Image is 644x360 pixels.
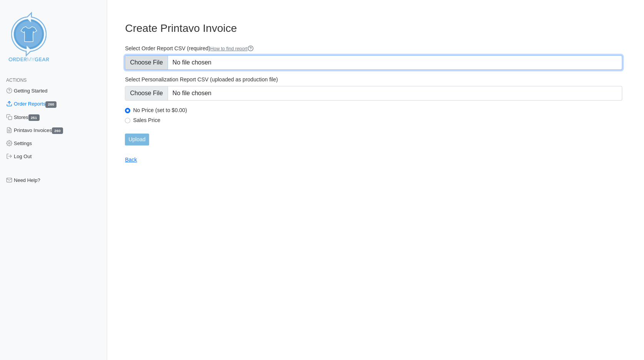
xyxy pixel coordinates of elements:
[28,114,40,121] span: 251
[125,134,149,145] input: Upload
[210,46,254,51] a: How to find report
[52,127,63,134] span: 260
[45,101,56,108] span: 260
[125,76,622,83] label: Select Personalization Report CSV (uploaded as production file)
[133,117,622,124] label: Sales Price
[125,45,622,52] label: Select Order Report CSV (required)
[6,78,27,83] span: Actions
[125,157,137,163] a: Back
[133,107,622,114] label: No Price (set to $0.00)
[125,22,622,35] h3: Create Printavo Invoice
